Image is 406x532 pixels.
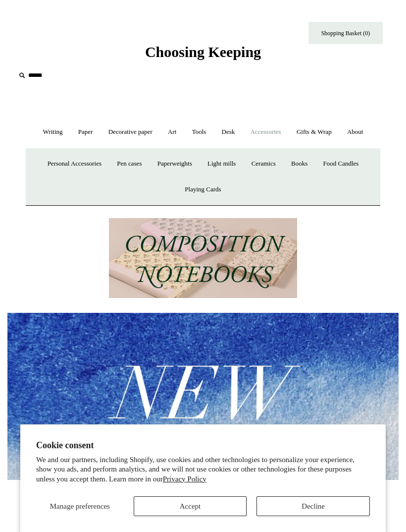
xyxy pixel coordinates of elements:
[245,151,283,177] a: Ceramics
[109,218,297,298] img: 202302 Composition ledgers.jpg__PID:69722ee6-fa44-49dd-a067-31375e5d54ec
[256,496,370,516] button: Decline
[151,151,199,177] a: Paperweights
[145,44,261,60] span: Choosing Keeping
[340,119,370,145] a: About
[101,119,159,145] a: Decorative paper
[50,502,110,510] span: Manage preferences
[284,151,314,177] a: Books
[185,119,213,145] a: Tools
[178,177,228,203] a: Playing Cards
[161,119,183,145] a: Art
[134,496,247,516] button: Accept
[201,151,243,177] a: Light mills
[316,151,366,177] a: Food Candles
[145,52,261,59] a: Choosing Keeping
[71,119,100,145] a: Paper
[36,440,370,451] h2: Cookie consent
[36,119,70,145] a: Writing
[163,475,206,483] a: Privacy Policy
[244,119,288,145] a: Accessories
[290,119,339,145] a: Gifts & Wrap
[110,151,149,177] a: Pen cases
[36,496,124,516] button: Manage preferences
[7,313,399,479] img: New.jpg__PID:f73bdf93-380a-4a35-bcfe-7823039498e1
[41,151,108,177] a: Personal Accessories
[36,455,370,484] p: We and our partners, including Shopify, use cookies and other technologies to personalize your ex...
[215,119,242,145] a: Desk
[308,22,383,44] a: Shopping Basket (0)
